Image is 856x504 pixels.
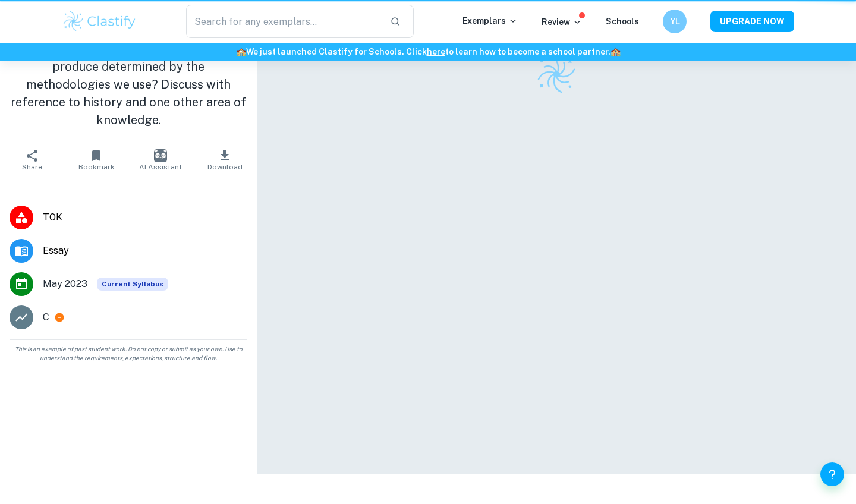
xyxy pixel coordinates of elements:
img: Clastify logo [536,53,577,95]
span: This is an example of past student work. Do not copy or submit as your own. Use to understand the... [5,345,252,363]
button: UPGRADE NOW [710,11,794,32]
div: This exemplar is based on the current syllabus. Feel free to refer to it for inspiration/ideas wh... [97,278,168,291]
span: TOK [43,210,247,225]
h1: To what extent is the knowledge we produce determined by the methodologies we use? Discuss with r... [10,40,247,129]
span: Bookmark [78,163,115,171]
span: 🏫 [236,47,246,56]
span: AI Assistant [139,163,182,171]
button: Download [193,143,257,177]
span: Download [207,163,243,171]
input: Search for any exemplars... [186,5,380,38]
span: Share [22,163,42,171]
h6: We just launched Clastify for Schools. Click to learn how to become a school partner. [2,45,854,58]
p: C [43,310,49,325]
span: Essay [43,244,247,258]
span: Current Syllabus [97,278,168,291]
img: Clastify logo [62,10,137,33]
span: May 2023 [43,277,87,291]
a: here [427,47,445,56]
img: AI Assistant [154,149,167,162]
button: AI Assistant [128,143,193,177]
h6: YL [668,15,682,28]
p: Review [542,15,582,29]
p: Exemplars [462,14,518,27]
button: Bookmark [64,143,128,177]
a: Schools [606,17,639,26]
button: Help and Feedback [820,462,844,486]
button: YL [663,10,687,33]
span: 🏫 [610,47,621,56]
